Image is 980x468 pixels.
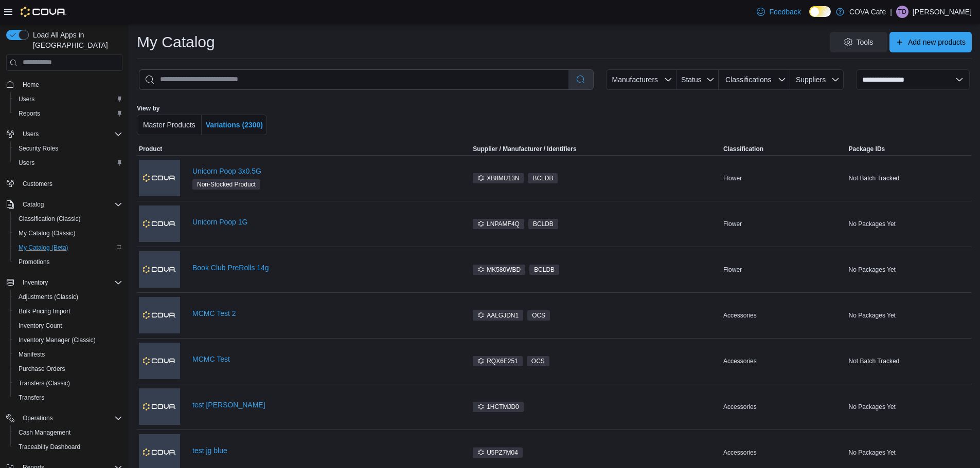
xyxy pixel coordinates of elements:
a: Bulk Pricing Import [14,305,75,317]
span: MK580WBD [473,265,525,275]
button: Variations (2300) [202,115,267,135]
span: Variations (2300) [206,121,263,129]
button: Reports [10,106,127,121]
div: Flower [721,172,846,184]
span: Manifests [19,350,45,359]
button: Suppliers [790,69,844,90]
a: Reports [14,107,44,120]
button: Inventory Manager (Classic) [10,333,127,347]
button: Purchase Orders [10,362,127,376]
button: My Catalog (Beta) [10,240,127,255]
span: BCLDB [528,173,558,183]
span: Purchase Orders [19,365,65,373]
button: Status [676,69,719,90]
a: My Catalog (Beta) [14,241,73,254]
span: Transfers (Classic) [14,377,122,389]
a: Cash Management [14,426,75,439]
span: Users [19,159,34,167]
button: Inventory Count [10,319,127,333]
a: Book Club PreRolls 14g [192,264,469,272]
a: Customers [19,178,57,190]
span: XB8MU13N [473,173,524,183]
a: Transfers [14,391,48,404]
div: No Packages Yet [847,309,972,322]
span: Add new products [908,37,966,47]
span: Inventory Manager (Classic) [19,336,96,344]
span: Tools [857,37,874,47]
span: OCS [527,310,550,321]
div: No Packages Yet [847,218,972,230]
span: Status [681,76,702,84]
span: BCLDB [532,174,553,183]
button: Operations [19,412,57,424]
span: Home [19,78,122,91]
a: MCMC Test [192,355,469,363]
span: Adjustments (Classic) [19,293,78,301]
p: | [890,6,892,18]
button: Bulk Pricing Import [10,304,127,319]
div: No Packages Yet [847,264,972,276]
span: My Catalog (Classic) [19,229,76,237]
span: LNPAMF4Q [473,219,524,229]
span: AALGJDN1 [477,311,519,320]
a: Classification (Classic) [14,213,85,225]
span: Bulk Pricing Import [14,305,122,317]
a: Users [14,93,39,105]
span: Adjustments (Classic) [14,291,122,303]
a: Inventory Manager (Classic) [14,334,100,346]
span: Product [139,145,162,153]
span: Customers [19,177,122,190]
span: XB8MU13N [477,174,519,183]
span: Non-Stocked Product [197,180,256,189]
button: Adjustments (Classic) [10,290,127,304]
div: Accessories [721,355,846,367]
span: 1HCTMJD0 [473,402,524,412]
span: OCS [531,357,545,366]
span: Users [19,95,34,103]
span: My Catalog (Classic) [14,227,122,239]
div: Flower [721,264,846,276]
button: Users [2,127,127,141]
span: Cash Management [19,428,70,437]
div: Accessories [721,401,846,413]
button: Master Products [137,115,202,135]
span: Master Products [143,121,195,129]
span: My Catalog (Beta) [19,244,68,252]
span: BCLDB [528,219,558,229]
img: Unicorn Poop 3x0.5G [139,160,180,196]
span: Non-Stocked Product [192,179,260,190]
button: Transfers [10,390,127,405]
span: Transfers [19,394,44,402]
span: Catalog [19,198,122,211]
a: Manifests [14,348,49,361]
img: MCMC Test 2 [139,297,180,333]
a: Traceabilty Dashboard [14,441,84,453]
button: Home [2,77,127,92]
a: Transfers (Classic) [14,377,74,389]
span: BCLDB [533,219,554,229]
a: Purchase Orders [14,363,69,375]
span: Cash Management [14,426,122,439]
img: MCMC Test [139,343,180,379]
span: Promotions [19,258,50,266]
img: Cova [21,7,66,17]
h1: My Catalog [137,32,215,52]
a: Security Roles [14,142,62,155]
span: Purchase Orders [14,363,122,375]
div: Accessories [721,309,846,322]
a: Home [19,79,43,91]
button: Tools [830,32,887,52]
img: Book Club PreRolls 14g [139,251,180,287]
span: Classification (Classic) [14,213,122,225]
span: LNPAMF4Q [477,219,520,229]
div: Not Batch Tracked [847,355,972,367]
span: Supplier / Manufacturer / Identifiers [473,145,576,153]
span: RQX6E251 [473,356,523,366]
div: Travis Dumont [896,6,908,18]
a: My Catalog (Classic) [14,227,80,239]
span: Transfers [14,391,122,404]
button: My Catalog (Classic) [10,226,127,240]
input: Dark Mode [809,6,831,17]
button: Traceabilty Dashboard [10,440,127,454]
